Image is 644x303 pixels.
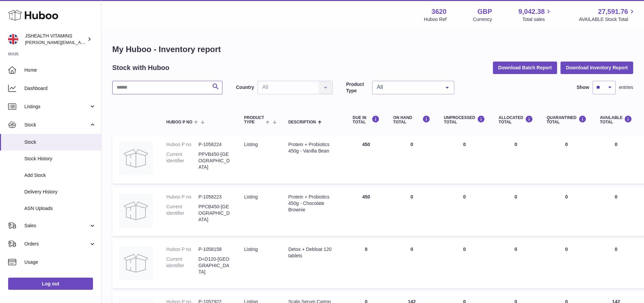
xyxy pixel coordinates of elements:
[24,122,89,128] span: Stock
[25,33,86,46] div: JSHEALTH VITAMINS
[593,239,639,288] td: 0
[244,142,258,147] span: listing
[244,247,258,252] span: listing
[24,241,89,247] span: Orders
[593,187,639,236] td: 0
[353,115,380,124] div: DUE IN TOTAL
[386,135,437,184] td: 0
[24,205,96,212] span: ASN Uploads
[244,116,264,124] span: Product Type
[288,141,339,154] div: Protein + Probiotics 450g - Vanilla Bean
[24,259,96,265] span: Usage
[579,7,636,23] a: 27,591.76 AVAILABLE Stock Total
[519,7,553,23] a: 9,042.38 Total sales
[619,84,633,91] span: entries
[8,278,93,290] a: Log out
[598,7,628,16] span: 27,591.76
[198,256,231,275] dd: D+D120-[GEOGRAPHIC_DATA]
[24,156,96,162] span: Stock History
[24,172,96,179] span: Add Stock
[499,115,533,124] div: ALLOCATED Total
[244,194,258,200] span: listing
[431,7,447,16] strong: 3620
[166,256,198,275] dt: Current identifier
[444,115,485,124] div: UNPROCESSED Total
[579,16,636,23] span: AVAILABLE Stock Total
[600,115,633,124] div: AVAILABLE Total
[424,16,447,23] div: Huboo Ref
[386,239,437,288] td: 0
[565,194,568,200] span: 0
[519,7,545,16] span: 9,042.38
[437,187,492,236] td: 0
[166,204,198,223] dt: Current identifier
[166,194,198,200] dt: Huboo P no
[198,194,231,200] dd: P-1058223
[492,239,540,288] td: 0
[288,120,316,124] span: Description
[346,187,386,236] td: 450
[477,7,492,16] strong: GBP
[346,135,386,184] td: 450
[288,246,339,259] div: Detox + Debloat 120 tablets
[112,63,169,72] h2: Stock with Huboo
[198,204,231,223] dd: PPCB450-[GEOGRAPHIC_DATA]
[198,246,231,253] dd: P-1058158
[166,120,192,124] span: Huboo P no
[393,115,430,124] div: ON HAND Total
[25,40,136,45] span: [PERSON_NAME][EMAIL_ADDRESS][DOMAIN_NAME]
[166,151,198,170] dt: Current identifier
[437,135,492,184] td: 0
[560,62,633,74] button: Download Inventory Report
[346,81,369,94] label: Product Type
[119,141,153,175] img: product image
[375,84,440,91] span: All
[593,135,639,184] td: 0
[112,44,633,55] h1: My Huboo - Inventory report
[522,16,552,23] span: Total sales
[493,62,557,74] button: Download Batch Report
[166,246,198,253] dt: Huboo P no
[386,187,437,236] td: 0
[492,135,540,184] td: 0
[346,239,386,288] td: 0
[577,84,589,91] label: Show
[24,103,89,110] span: Listings
[24,223,89,229] span: Sales
[119,194,153,228] img: product image
[288,194,339,213] div: Protein + Probiotics 450g - Chocolate Brownie
[24,139,96,145] span: Stock
[166,141,198,148] dt: Huboo P no
[565,247,568,252] span: 0
[198,141,231,148] dd: P-1058224
[24,189,96,195] span: Delivery History
[547,115,587,124] div: QUARANTINED Total
[236,84,254,91] label: Country
[119,246,153,280] img: product image
[24,85,96,92] span: Dashboard
[8,34,18,44] img: francesca@jshealthvitamins.com
[565,142,568,147] span: 0
[492,187,540,236] td: 0
[24,67,96,73] span: Home
[198,151,231,170] dd: PPVB450-[GEOGRAPHIC_DATA]
[437,239,492,288] td: 0
[473,16,492,23] div: Currency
